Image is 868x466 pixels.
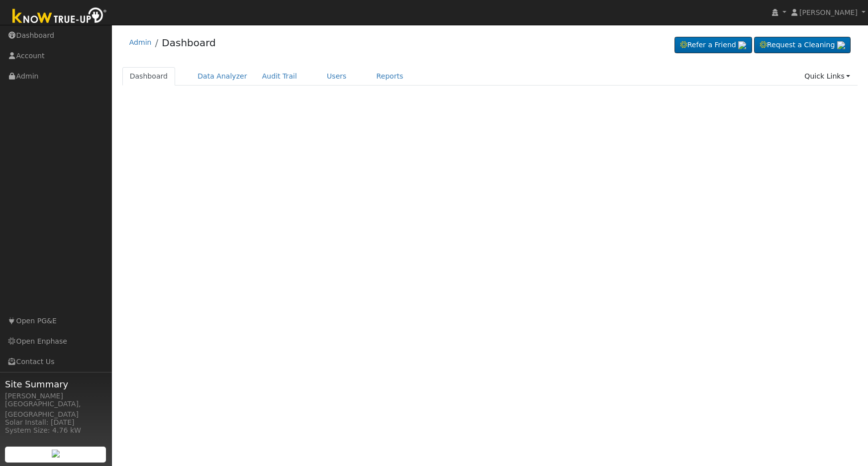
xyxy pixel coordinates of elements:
[129,38,152,46] a: Admin
[675,37,752,54] a: Refer a Friend
[122,67,176,86] a: Dashboard
[738,41,746,49] img: retrieve
[190,67,255,86] a: Data Analyzer
[837,41,845,49] img: retrieve
[754,37,851,54] a: Request a Cleaning
[799,8,858,16] span: [PERSON_NAME]
[52,450,60,458] img: retrieve
[5,425,106,436] div: System Size: 4.76 kW
[5,417,106,428] div: Solar Install: [DATE]
[5,399,106,420] div: [GEOGRAPHIC_DATA], [GEOGRAPHIC_DATA]
[797,67,858,86] a: Quick Links
[319,67,354,86] a: Users
[162,37,216,49] a: Dashboard
[369,67,411,86] a: Reports
[5,377,106,391] span: Site Summary
[255,67,304,86] a: Audit Trail
[5,391,106,401] div: [PERSON_NAME]
[7,5,112,28] img: Know True-Up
